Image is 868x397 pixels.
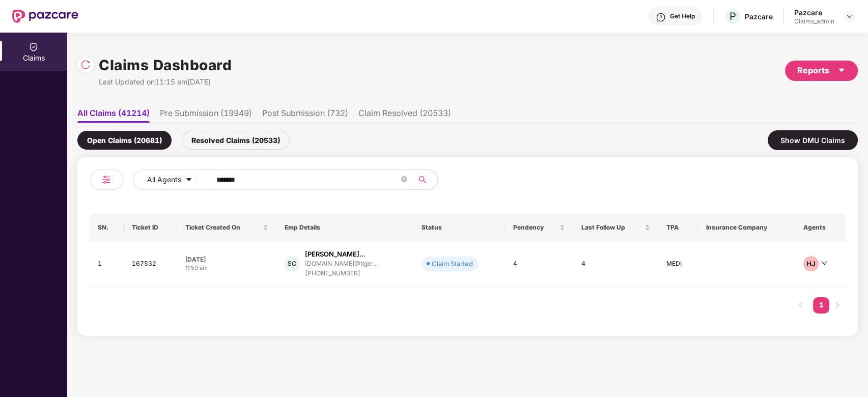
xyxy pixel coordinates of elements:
[768,130,858,150] div: Show DMU Claims
[846,12,854,20] img: svg+xml;base64,PHN2ZyBpZD0iRHJvcGRvd24tMzJ4MzIiIHhtbG5zPSJodHRwOi8vd3d3LnczLm9yZy8yMDAwL3N2ZyIgd2...
[834,302,841,308] span: right
[401,175,407,185] span: close-circle
[177,214,276,241] th: Ticket Created On
[432,259,473,269] div: Claim Started
[505,214,573,241] th: Pendency
[797,64,846,77] div: Reports
[656,12,666,22] img: svg+xml;base64,PHN2ZyBpZD0iSGVscC0zMngzMiIgeG1sbnM9Imh0dHA6Ly93d3cudzMub3JnLzIwMDAvc3ZnIiB3aWR0aD...
[305,260,378,267] div: [DOMAIN_NAME]@tiger...
[358,108,451,123] li: Claim Resolved (20533)
[182,131,290,150] div: Resolved Claims (20533)
[29,42,39,52] img: svg+xml;base64,PHN2ZyBpZD0iQ2xhaW0iIHhtbG5zPSJodHRwOi8vd3d3LnczLm9yZy8yMDAwL3N2ZyIgd2lkdGg9IjIwIi...
[794,8,834,17] div: Pazcare
[798,302,804,308] span: left
[90,214,124,241] th: SN.
[813,297,829,314] li: 1
[803,256,819,271] div: HJ
[829,297,846,314] li: Next Page
[793,297,809,314] button: left
[821,260,827,266] span: down
[412,169,438,190] button: search
[513,223,557,232] span: Pendency
[77,131,172,150] div: Open Claims (20681)
[100,174,113,186] img: svg+xml;base64,PHN2ZyB4bWxucz0iaHR0cDovL3d3dy53My5vcmcvMjAwMC9zdmciIHdpZHRoPSIyNCIgaGVpZ2h0PSIyNC...
[412,176,432,184] span: search
[77,108,150,123] li: All Claims (41214)
[99,54,232,76] h1: Claims Dashboard
[401,176,407,182] span: close-circle
[658,214,698,241] th: TPA
[160,108,252,123] li: Pre Submission (19949)
[305,249,366,259] div: [PERSON_NAME]...
[90,241,124,287] td: 1
[124,241,177,287] td: 167532
[745,12,773,21] div: Pazcare
[573,241,658,287] td: 4
[124,214,177,241] th: Ticket ID
[793,297,809,314] li: Previous Page
[185,264,268,272] div: 11:59 am
[573,214,658,241] th: Last Follow Up
[730,10,736,22] span: P
[99,76,232,88] div: Last Updated on 11:15 am[DATE]
[581,223,642,232] span: Last Follow Up
[185,223,261,232] span: Ticket Created On
[262,108,348,123] li: Post Submission (732)
[12,10,78,23] img: New Pazcare Logo
[837,66,846,74] span: caret-down
[670,12,695,20] div: Get Help
[185,255,268,264] div: [DATE]
[133,169,214,190] button: All Agentscaret-down
[413,214,505,241] th: Status
[285,256,300,271] div: SC
[185,176,192,184] span: caret-down
[147,174,181,185] span: All Agents
[80,60,91,70] img: svg+xml;base64,PHN2ZyBpZD0iUmVsb2FkLTMyeDMyIiB4bWxucz0iaHR0cDovL3d3dy53My5vcmcvMjAwMC9zdmciIHdpZH...
[794,17,834,25] div: Claims_admin
[505,241,573,287] td: 4
[305,269,378,278] div: [PHONE_NUMBER]
[813,297,829,313] a: 1
[698,214,795,241] th: Insurance Company
[276,214,414,241] th: Emp Details
[829,297,846,314] button: right
[795,214,846,241] th: Agents
[658,241,698,287] td: MEDI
